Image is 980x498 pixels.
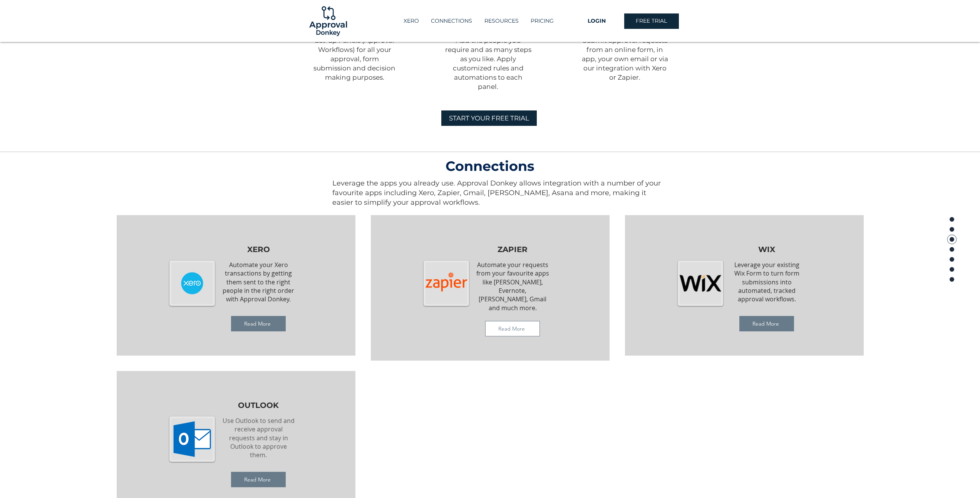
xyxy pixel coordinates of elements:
a: CONNECTIONS [425,15,478,27]
img: Logo - Blue.png [171,262,213,304]
span: Automate your Xero transactions by getting them sent to the right people in the right order with ... [223,261,294,304]
span: Leverage your existing Wix Form to turn form submissions into automated, tracked approval workflows. [734,261,799,304]
span: WIX [758,245,775,254]
span: XERO [247,245,270,254]
span: Leverage the apps you already use. Approval Donkey allows integration with a number of your favou... [332,179,661,207]
p: PRICING [527,15,558,27]
nav: Site [388,15,570,27]
span: Automate your requests from your favourite apps like [PERSON_NAME], Evernote, [PERSON_NAME], Gmai... [476,261,549,312]
img: Zapier_logo_square.png [426,262,467,304]
span: LOGIN [588,17,606,25]
img: PngItem_3398177 copy.png [680,262,721,304]
img: Logo-01.png [307,0,349,42]
span: Read More [752,320,779,327]
span: Read More [498,325,525,332]
span: ZAPIER [498,245,528,254]
p: Use Outlook to send and receive approval requests and stay in Outlook to approve them. [221,416,296,460]
span: Connections [446,158,534,174]
span: FREE TRIAL [636,17,667,25]
a: LOGIN [570,13,624,29]
div: RESOURCES [478,15,524,27]
span: Submit approval requests from an online form, in app, your own email or via our integration with ... [582,37,668,81]
p: XERO [400,15,423,27]
a: START YOUR FREE TRIAL [441,110,537,126]
p: CONNECTIONS [427,15,476,27]
nav: Page [946,214,957,284]
span: Read More [244,320,271,327]
span: OUTLOOK [238,401,279,410]
span: Read More [244,476,271,483]
a: Read More [231,316,286,331]
span: Set-up Panels (Approval Workflows) for all your approval, form submission and decision making pur... [313,37,395,81]
a: PRICING [524,15,560,27]
a: Read More [231,472,286,487]
a: FREE TRIAL [624,13,679,29]
img: logo-outlook-34065.png [171,418,213,460]
a: Read More [485,321,540,336]
span: START YOUR FREE TRIAL [449,114,529,123]
a: XERO [397,15,425,27]
p: RESOURCES [481,15,523,27]
a: Read More [739,316,794,331]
